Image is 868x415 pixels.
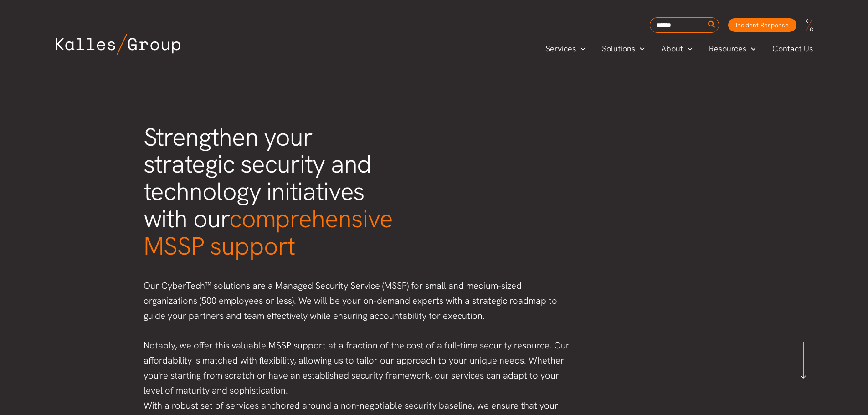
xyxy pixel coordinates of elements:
span: Contact Us [772,42,813,56]
p: Our CyberTech™ solutions are a Managed Security Service (MSSP) for small and medium-sized organiz... [144,278,572,323]
span: Menu Toggle [683,42,693,56]
a: Incident Response [728,18,796,32]
nav: Primary Site Navigation [537,41,822,56]
img: Kalles Group [56,34,180,55]
span: Strengthen your strategic security and technology initiatives with our [144,121,393,263]
span: About [661,42,683,56]
a: SolutionsMenu Toggle [594,42,653,56]
span: Services [545,42,576,56]
span: comprehensive MSSP support [144,202,393,262]
span: Menu Toggle [635,42,645,56]
a: ServicesMenu Toggle [537,42,594,56]
span: Menu Toggle [576,42,586,56]
span: Solutions [602,42,635,56]
span: Menu Toggle [746,42,756,56]
a: AboutMenu Toggle [653,42,701,56]
span: Resources [709,42,746,56]
a: ResourcesMenu Toggle [701,42,764,56]
a: Contact Us [764,42,822,56]
button: Search [706,18,718,32]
